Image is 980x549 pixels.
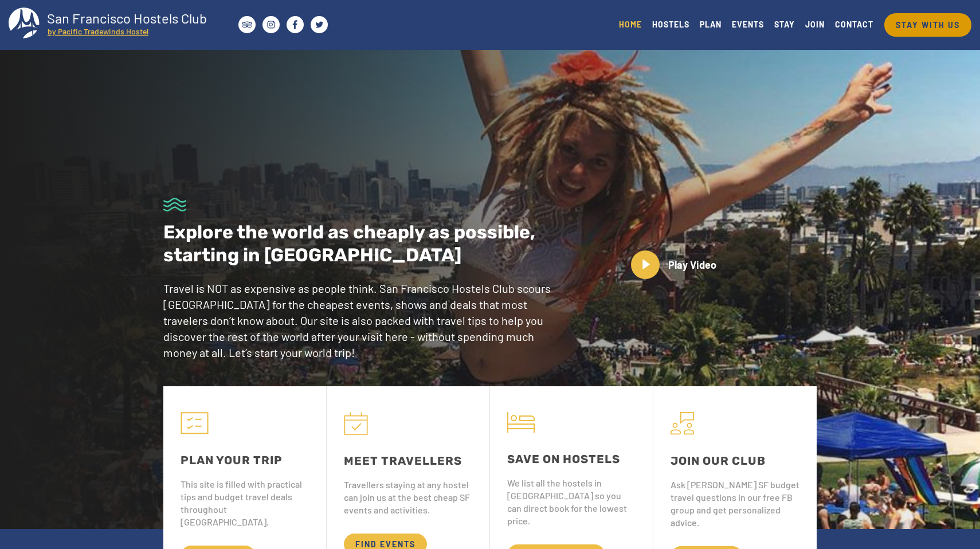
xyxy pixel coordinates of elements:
[671,479,799,529] div: Ask [PERSON_NAME] SF budget travel questions in our free FB group and get personalized advice.
[769,17,800,32] a: STAY
[830,17,879,32] a: CONTACT
[181,478,309,528] div: This site is filled with practical tips and budget travel deals throughout [GEOGRAPHIC_DATA].
[727,17,769,32] a: EVENTS
[507,450,636,468] div: SAVE ON HOSTELS
[507,477,636,527] div: We list all the hostels in [GEOGRAPHIC_DATA] so you can direct book for the lowest price.
[671,452,799,469] div: JOIN OUR CLUB
[48,26,148,36] tspan: by Pacific Tradewinds Hostel
[163,221,555,266] p: Explore the world as cheaply as possible, starting in [GEOGRAPHIC_DATA]
[800,17,830,32] a: JOIN
[884,13,971,37] a: STAY WITH US
[614,17,647,32] a: HOME
[181,452,309,469] div: PLAN YOUR TRIP
[344,479,472,516] div: Travellers staying at any hostel can join us at the best cheap SF events and activities.
[695,17,727,32] a: PLAN
[344,452,472,469] div: MEET TRAVELLERS
[647,17,695,32] a: HOSTELS
[163,280,555,360] p: Travel is NOT as expensive as people think. San Francisco Hostels Club scours [GEOGRAPHIC_DATA] f...
[47,10,207,26] tspan: San Francisco Hostels Club
[9,7,218,42] a: San Francisco Hostels Club by Pacific Tradewinds Hostel
[660,258,725,273] p: Play Video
